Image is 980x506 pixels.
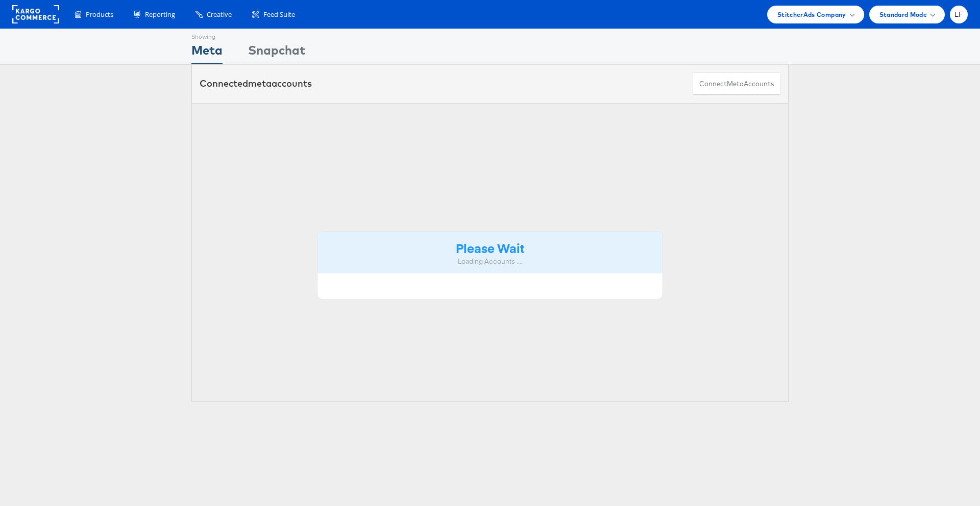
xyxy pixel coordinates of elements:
[191,29,223,41] div: Showing
[200,77,312,90] div: Connected accounts
[86,10,113,19] span: Products
[456,239,524,256] strong: Please Wait
[777,9,846,20] span: StitcherAds Company
[879,9,927,20] span: Standard Mode
[207,10,232,19] span: Creative
[191,41,223,64] div: Meta
[954,11,963,18] span: LF
[145,10,175,19] span: Reporting
[693,72,780,95] button: ConnectmetaAccounts
[263,10,295,19] span: Feed Suite
[325,257,655,266] div: Loading Accounts ....
[248,78,272,89] span: meta
[727,79,744,89] span: meta
[248,41,305,64] div: Snapchat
